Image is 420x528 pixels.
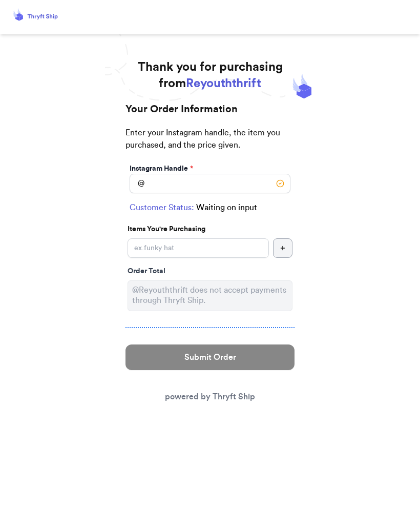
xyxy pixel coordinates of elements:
[130,164,193,174] label: Instagram Handle
[128,266,292,276] div: Order Total
[128,238,269,258] input: ex.funky hat
[186,77,261,90] span: Reyouththrift
[130,174,144,193] div: @
[125,344,295,370] button: Submit Order
[138,59,283,92] h1: Thank you for purchasing from
[196,201,257,214] span: Waiting on input
[130,201,194,214] span: Customer Status:
[125,102,295,127] h2: Your Order Information
[128,224,292,234] p: Items You're Purchasing
[165,393,255,401] a: powered by Thryft Ship
[125,127,295,161] p: Enter your Instagram handle, the item you purchased, and the price given.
